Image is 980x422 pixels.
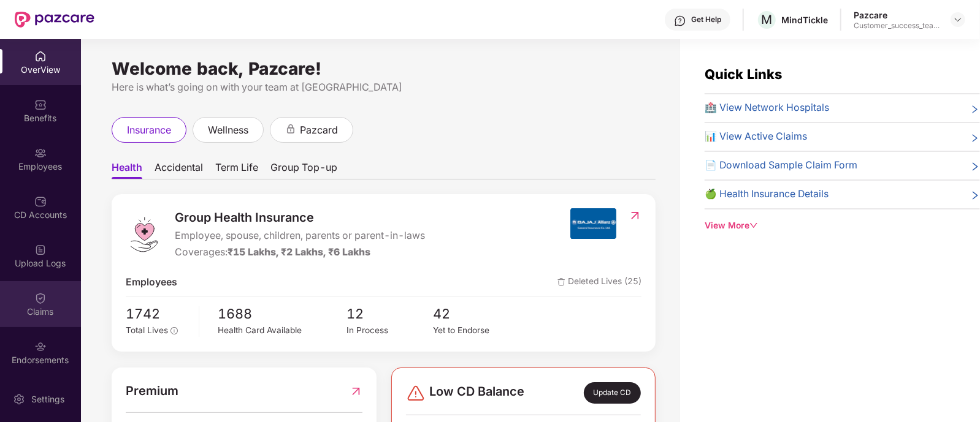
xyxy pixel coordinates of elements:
[953,15,963,24] img: svg+xml;base64,PHN2ZyBpZD0iRHJvcGRvd24tMzJ4MzIiIHhtbG5zPSJodHRwOi8vd3d3LnczLm9yZy8yMDAwL3N2ZyIgd2...
[13,393,25,405] img: svg+xml;base64,PHN2ZyBpZD0iU2V0dGluZy0yMHgyMCIgeG1sbnM9Imh0dHA6Ly93d3cudzMub3JnLzIwMDAvc3ZnIiB3aW...
[970,103,980,116] span: right
[34,341,47,353] img: svg+xml;base64,PHN2ZyBpZD0iRW5kb3JzZW1lbnRzIiB4bWxucz0iaHR0cDovL3d3dy53My5vcmcvMjAwMC9zdmciIHdpZH...
[285,124,296,135] div: animation
[970,160,980,173] span: right
[126,275,177,290] span: Employees
[705,100,829,116] span: 🏥 View Network Hospitals
[218,324,346,337] div: Health Card Available
[28,393,68,405] div: Settings
[347,303,433,324] span: 12
[34,147,47,159] img: svg+xml;base64,PHN2ZyBpZD0iRW1wbG95ZWVzIiB4bWxucz0iaHR0cDovL3d3dy53My5vcmcvMjAwMC9zdmciIHdpZHRoPS...
[705,219,980,233] div: View More
[705,187,829,202] span: 🍏 Health Insurance Details
[34,195,47,208] img: svg+xml;base64,PHN2ZyBpZD0iQ0RfQWNjb3VudHMiIGRhdGEtbmFtZT0iQ0QgQWNjb3VudHMiIHhtbG5zPSJodHRwOi8vd3...
[112,80,656,95] div: Here is what’s going on with your team at [GEOGRAPHIC_DATA]
[175,208,425,227] span: Group Health Insurance
[347,324,433,337] div: In Process
[300,122,338,138] span: pazcard
[433,324,519,337] div: Yet to Endorse
[127,122,171,138] span: insurance
[175,228,425,244] span: Employee, spouse, children, parents or parent-in-laws
[350,382,362,401] img: RedirectIcon
[691,15,721,24] div: Get Help
[218,303,346,324] span: 1688
[34,50,47,62] img: svg+xml;base64,PHN2ZyBpZD0iSG9tZSIgeG1sbnM9Imh0dHA6Ly93d3cudzMub3JnLzIwMDAvc3ZnIiB3aWR0aD0iMjAiIG...
[749,221,758,230] span: down
[270,161,337,179] span: Group Top-up
[674,15,686,27] img: svg+xml;base64,PHN2ZyBpZD0iSGVscC0zMngzMiIgeG1sbnM9Imh0dHA6Ly93d3cudzMub3JnLzIwMDAvc3ZnIiB3aWR0aD...
[557,275,641,290] span: Deleted Lives (25)
[705,66,782,82] span: Quick Links
[15,12,94,28] img: New Pazcare Logo
[854,9,940,21] div: Pazcare
[570,208,616,239] img: insurerIcon
[34,244,47,256] img: svg+xml;base64,PHN2ZyBpZD0iVXBsb2FkX0xvZ3MiIGRhdGEtbmFtZT0iVXBsb2FkIExvZ3MiIHhtbG5zPSJodHRwOi8vd3...
[705,129,807,145] span: 📊 View Active Claims
[228,246,370,258] span: ₹15 Lakhs, ₹2 Lakhs, ₹6 Lakhs
[34,99,47,111] img: svg+xml;base64,PHN2ZyBpZD0iQmVuZWZpdHMiIHhtbG5zPSJodHRwOi8vd3d3LnczLm9yZy8yMDAwL3N2ZyIgd2lkdGg9Ij...
[557,278,565,286] img: deleteIcon
[970,132,980,145] span: right
[112,64,656,73] div: Welcome back, Pazcare!
[429,382,524,403] span: Low CD Balance
[705,158,857,173] span: 📄 Download Sample Claim Form
[126,325,168,335] span: Total Lives
[970,189,980,202] span: right
[126,303,190,324] span: 1742
[781,14,828,26] div: MindTickle
[762,12,773,27] span: M
[433,303,519,324] span: 42
[854,21,940,31] div: Customer_success_team_lead
[155,161,203,179] span: Accidental
[175,245,425,260] div: Coverages:
[584,382,641,403] div: Update CD
[215,161,258,179] span: Term Life
[406,383,426,403] img: svg+xml;base64,PHN2ZyBpZD0iRGFuZ2VyLTMyeDMyIiB4bWxucz0iaHR0cDovL3d3dy53My5vcmcvMjAwMC9zdmciIHdpZH...
[34,292,47,304] img: svg+xml;base64,PHN2ZyBpZD0iQ2xhaW0iIHhtbG5zPSJodHRwOi8vd3d3LnczLm9yZy8yMDAwL3N2ZyIgd2lkdGg9IjIwIi...
[629,209,641,222] img: RedirectIcon
[112,161,142,179] span: Health
[126,382,178,401] span: Premium
[126,216,163,253] img: logo
[208,122,248,138] span: wellness
[170,327,178,334] span: info-circle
